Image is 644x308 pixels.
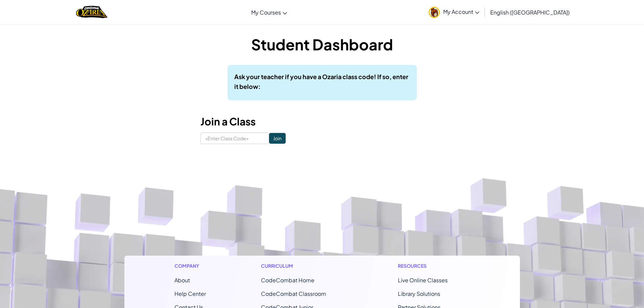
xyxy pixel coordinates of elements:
a: Ozaria by CodeCombat logo [76,5,108,19]
span: My Account [443,8,479,15]
a: My Account [425,1,483,23]
a: CodeCombat Classroom [261,290,326,297]
h1: Student Dashboard [200,34,444,55]
img: Home [76,5,108,19]
a: My Courses [248,3,290,21]
b: Ask your teacher if you have a Ozaria class code! If so, enter it below: [234,73,408,90]
input: <Enter Class Code> [200,133,269,144]
h3: Join a Class [200,114,444,129]
input: Join [269,133,286,144]
span: English ([GEOGRAPHIC_DATA]) [490,9,570,16]
a: Live Online Classes [398,277,448,284]
span: My Courses [251,9,281,16]
a: Help Center [174,290,206,297]
h1: Company [174,262,206,269]
h1: Resources [398,262,470,269]
a: English ([GEOGRAPHIC_DATA]) [487,3,573,21]
img: avatar [429,7,440,18]
a: Library Solutions [398,290,440,297]
span: CodeCombat Home [261,277,314,284]
a: About [174,277,190,284]
h1: Curriculum [261,262,343,269]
